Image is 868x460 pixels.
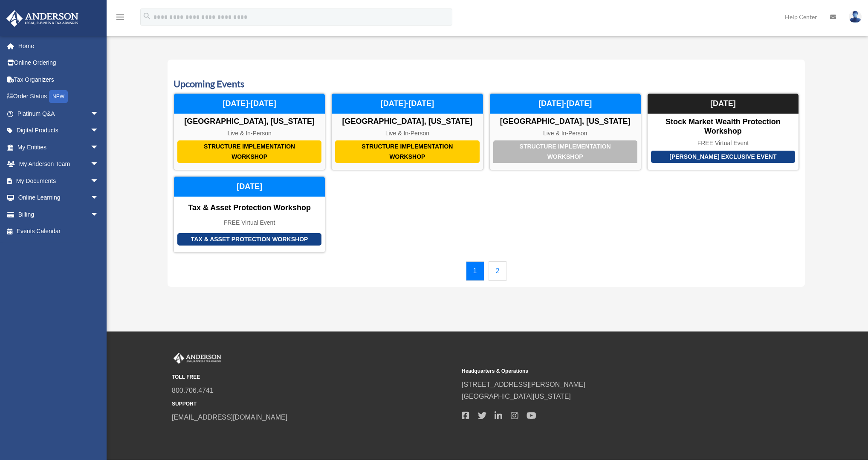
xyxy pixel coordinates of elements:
[49,90,68,103] div: NEW
[6,88,112,106] a: Order StatusNEW
[648,94,799,114] div: [DATE]
[177,140,321,163] div: Structure Implementation Workshop
[335,140,479,163] div: Structure Implementation Workshop
[462,393,571,400] a: [GEOGRAPHIC_DATA][US_STATE]
[6,139,112,156] a: My Entitiesarrow_drop_down
[172,353,223,364] img: Anderson Advisors Platinum Portal
[172,387,214,394] a: 800.706.4741
[90,156,107,173] span: arrow_drop_down
[6,189,112,206] a: Online Learningarrow_drop_down
[331,93,483,170] a: Structure Implementation Workshop [GEOGRAPHIC_DATA], [US_STATE] Live & In-Person [DATE]-[DATE]
[174,177,325,197] div: [DATE]
[489,93,641,170] a: Structure Implementation Workshop [GEOGRAPHIC_DATA], [US_STATE] Live & In-Person [DATE]-[DATE]
[6,54,112,71] a: Online Ordering
[6,37,112,54] a: Home
[490,94,641,114] div: [DATE]-[DATE]
[174,94,325,114] div: [DATE]-[DATE]
[6,105,112,122] a: Platinum Q&Aarrow_drop_down
[115,12,125,22] i: menu
[490,117,641,126] div: [GEOGRAPHIC_DATA], [US_STATE]
[6,223,107,240] a: Events Calendar
[90,139,107,156] span: arrow_drop_down
[489,261,507,281] a: 2
[174,130,325,137] div: Live & In-Person
[174,117,325,126] div: [GEOGRAPHIC_DATA], [US_STATE]
[6,71,112,88] a: Tax Organizers
[174,93,325,170] a: Structure Implementation Workshop [GEOGRAPHIC_DATA], [US_STATE] Live & In-Person [DATE]-[DATE]
[90,189,107,207] span: arrow_drop_down
[462,381,585,388] a: [STREET_ADDRESS][PERSON_NAME]
[849,11,862,23] img: User Pic
[651,151,795,163] div: [PERSON_NAME] Exclusive Event
[142,11,152,21] i: search
[115,15,125,22] a: menu
[462,367,746,376] small: Headquarters & Operations
[90,206,107,223] span: arrow_drop_down
[490,130,641,137] div: Live & In-Person
[6,156,112,173] a: My Anderson Teamarrow_drop_down
[172,373,456,382] small: TOLL FREE
[4,10,81,27] img: Anderson Advisors Platinum Portal
[90,105,107,123] span: arrow_drop_down
[332,117,483,126] div: [GEOGRAPHIC_DATA], [US_STATE]
[177,233,321,246] div: Tax & Asset Protection Workshop
[332,130,483,137] div: Live & In-Person
[174,203,325,213] div: Tax & Asset Protection Workshop
[6,172,112,189] a: My Documentsarrow_drop_down
[332,94,483,114] div: [DATE]-[DATE]
[90,172,107,190] span: arrow_drop_down
[6,122,112,139] a: Digital Productsarrow_drop_down
[493,140,637,163] div: Structure Implementation Workshop
[647,93,799,170] a: [PERSON_NAME] Exclusive Event Stock Market Wealth Protection Workshop FREE Virtual Event [DATE]
[648,140,799,147] div: FREE Virtual Event
[466,261,484,281] a: 1
[6,206,112,223] a: Billingarrow_drop_down
[174,176,325,253] a: Tax & Asset Protection Workshop Tax & Asset Protection Workshop FREE Virtual Event [DATE]
[648,117,799,136] div: Stock Market Wealth Protection Workshop
[172,400,456,409] small: SUPPORT
[172,414,287,421] a: [EMAIL_ADDRESS][DOMAIN_NAME]
[174,219,325,226] div: FREE Virtual Event
[90,122,107,140] span: arrow_drop_down
[174,77,799,91] h3: Upcoming Events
